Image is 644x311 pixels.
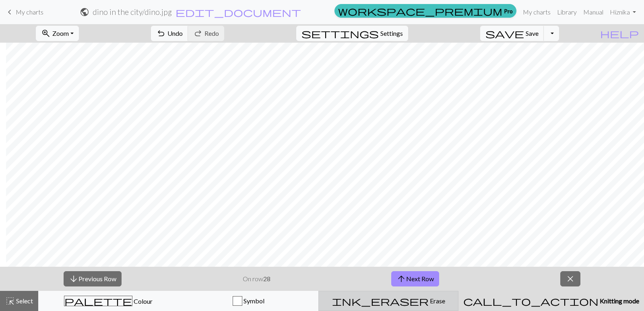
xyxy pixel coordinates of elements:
a: Pro [334,4,516,18]
span: Select [15,297,33,305]
span: Colour [132,297,153,305]
span: call_to_action [463,295,599,307]
strong: 28 [263,275,270,282]
span: close [566,273,575,284]
button: Previous Row [64,271,122,286]
h2: dino in the city / dino.jpg [93,7,172,16]
span: Undo [167,29,183,37]
span: Zoom [52,29,69,37]
button: Undo [151,26,188,41]
button: SettingsSettings [296,26,408,41]
span: arrow_upward [396,273,406,284]
span: workspace_premium [338,5,502,16]
button: Erase [318,291,458,311]
a: Library [554,4,580,20]
p: On row [243,274,270,284]
button: Colour [38,291,178,311]
button: Knitting mode [458,291,644,311]
button: Symbol [178,291,318,311]
span: Knitting mode [599,297,639,305]
span: keyboard_arrow_left [5,6,14,18]
a: My charts [5,5,43,19]
button: Save [480,26,544,41]
span: Symbol [242,297,264,305]
span: public [80,6,89,18]
a: Hiznika [607,4,639,20]
a: Manual [580,4,607,20]
a: My charts [520,4,554,20]
span: save [485,28,524,39]
i: Settings [301,29,379,38]
span: arrow_downward [69,273,78,284]
span: edit_document [175,6,301,18]
button: Next Row [391,271,439,286]
span: help [600,28,639,39]
span: My charts [16,8,43,16]
span: Settings [380,29,403,38]
button: Zoom [36,26,79,41]
span: ink_eraser [332,295,429,307]
span: highlight_alt [5,295,15,307]
span: undo [156,28,166,39]
span: Erase [429,297,445,305]
span: zoom_in [41,28,51,39]
span: Save [526,29,539,37]
span: settings [301,28,379,39]
span: palette [64,295,132,307]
